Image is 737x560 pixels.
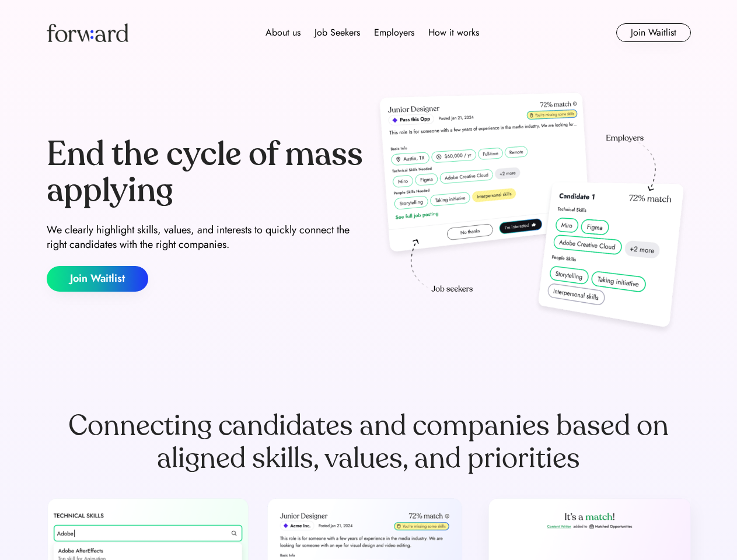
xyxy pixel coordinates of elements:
button: Join Waitlist [616,23,691,42]
button: Join Waitlist [47,266,148,292]
div: Employers [374,26,414,40]
div: End the cycle of mass applying [47,136,364,208]
div: About us [266,26,301,40]
div: How it works [428,26,479,40]
img: Forward logo [47,23,128,42]
img: hero-image.png [373,89,691,339]
div: Job Seekers [315,26,360,40]
div: We clearly highlight skills, values, and interests to quickly connect the right candidates with t... [47,223,364,252]
div: Connecting candidates and companies based on aligned skills, values, and priorities [47,409,691,475]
